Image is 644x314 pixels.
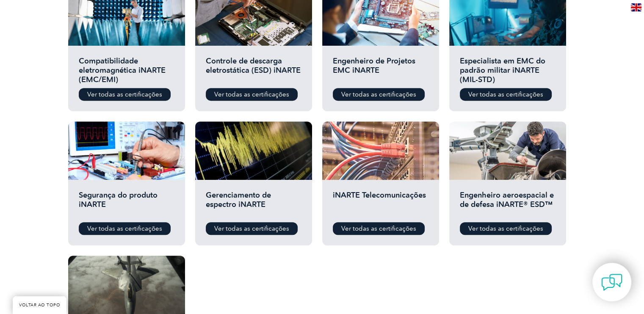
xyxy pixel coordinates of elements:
font: Controle de descarga eletrostática (ESD) iNARTE [206,56,301,75]
font: Ver todas as certificações [87,225,162,232]
a: VOLTAR AO TOPO [13,296,66,314]
font: Ver todas as certificações [468,91,543,98]
font: Ver todas as certificações [214,91,289,98]
a: Ver todas as certificações [460,88,552,101]
a: Ver todas as certificações [333,88,425,101]
font: Ver todas as certificações [341,91,416,98]
font: iNARTE Telecomunicações [333,190,426,200]
img: contact-chat.png [601,272,622,293]
font: Engenheiro aeroespacial e de defesa iNARTE® ESD™ [460,190,554,209]
font: Segurança do produto iNARTE [79,190,158,209]
a: Ver todas as certificações [206,88,298,101]
font: Especialista em EMC do padrão militar iNARTE (MIL-STD) [460,56,545,84]
a: Ver todas as certificações [460,222,552,235]
font: Ver todas as certificações [87,91,162,98]
font: Engenheiro de Projetos EMC iNARTE [333,56,415,75]
font: Ver todas as certificações [341,225,416,232]
font: Gerenciamento de espectro iNARTE [206,190,271,209]
font: Ver todas as certificações [468,225,543,232]
font: VOLTAR AO TOPO [19,303,60,308]
font: Compatibilidade eletromagnética iNARTE (EMC/EMI) [79,56,166,84]
img: en [631,3,641,11]
a: Ver todas as certificações [206,222,298,235]
a: Ver todas as certificações [79,88,171,101]
font: Ver todas as certificações [214,225,289,232]
a: Ver todas as certificações [79,222,171,235]
a: Ver todas as certificações [333,222,425,235]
